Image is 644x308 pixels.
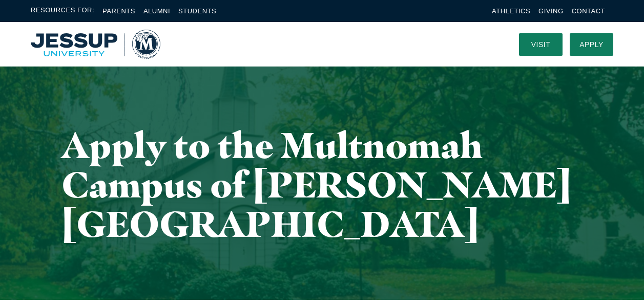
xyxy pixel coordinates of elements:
a: Apply [570,33,613,56]
a: Parents [102,7,135,15]
a: Alumni [143,7,170,15]
a: Students [178,7,216,15]
a: Athletics [492,7,530,15]
span: Resources For: [31,5,94,17]
h1: Apply to the Multnomah Campus of [PERSON_NAME][GEOGRAPHIC_DATA] [61,125,583,244]
a: Visit [519,33,563,56]
a: Home [31,30,160,59]
img: Multnomah University Logo [31,30,160,59]
a: Giving [538,7,564,15]
a: Contact [572,7,605,15]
